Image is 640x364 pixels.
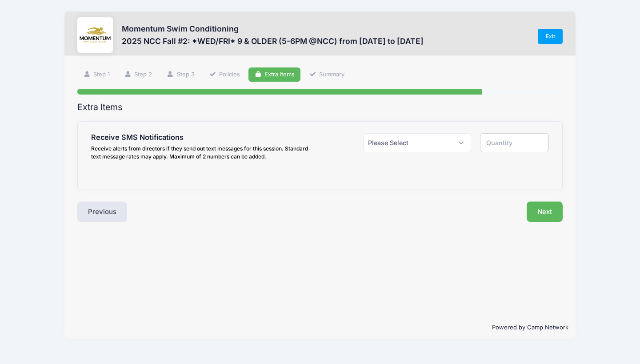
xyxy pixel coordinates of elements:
[77,102,563,112] h2: Extra Items
[203,67,246,82] a: Policies
[538,29,563,44] a: Exit
[304,67,351,82] a: Summary
[161,67,200,82] a: Step 3
[91,133,316,142] h4: Receive SMS Notifications
[248,67,300,82] a: Extra Items
[122,36,424,46] h3: 2025 NCC Fall #2: *WED/FRI* 9 & OLDER (5-6PM @NCC) from [DATE] to [DATE]
[77,67,116,82] a: Step 1
[527,202,563,222] button: Next
[91,145,316,161] div: Receive alerts from directors if they send out text messages for this session. Standard text mess...
[77,202,127,222] button: Previous
[119,67,158,82] a: Step 2
[72,323,568,332] p: Powered by Camp Network
[122,24,424,33] h3: Momentum Swim Conditioning
[480,133,549,152] input: Quantity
